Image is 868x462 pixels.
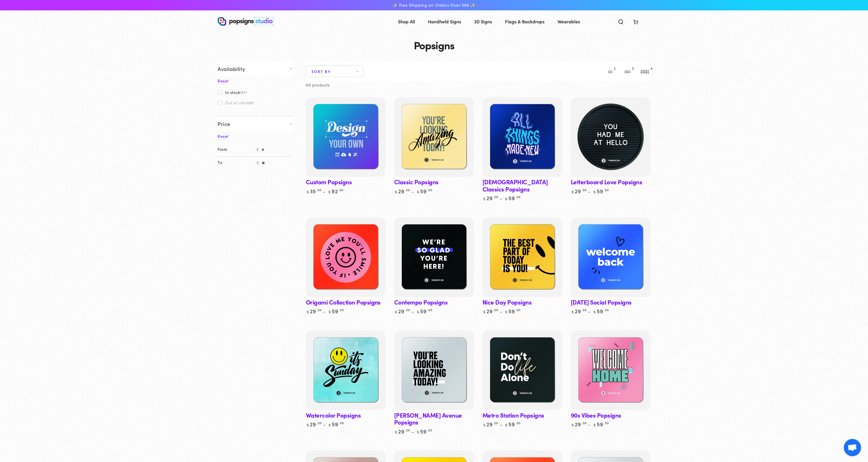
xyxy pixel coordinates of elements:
[482,330,562,410] a: Metro Station PopsignsMetro Station Popsigns
[482,217,562,297] a: Nice Day PopsignsNice Day Popsigns
[398,17,415,26] span: Shop All
[470,14,496,29] a: 3D Signs
[254,156,262,169] span: $
[218,156,254,169] label: To
[306,81,330,89] p: 60 products
[306,330,386,410] a: Watercolor PopsignsWatercolor Popsigns
[570,96,652,178] img: Letterboard Love Popsigns
[622,65,633,77] button: 3
[218,133,229,140] a: Reset
[392,3,476,8] span: ✨ Free Shipping on Orders Over $99 ✨
[501,14,549,29] a: Flags & Backdrops
[218,61,293,76] summary: Availability
[428,17,461,26] span: Handheld Signs
[474,17,492,26] span: 3D Signs
[482,97,562,177] a: Baptism Classics PopsignsBaptism Classics Popsigns
[218,65,245,72] span: Availability
[218,17,274,26] img: Popsigns Studio
[218,121,230,127] span: Price
[505,17,545,26] span: Flags & Backdrops
[306,97,386,177] a: Custom PopsignsCustom Popsigns
[306,65,364,77] summary: Sort by
[218,100,254,105] label: Out of stock
[218,90,247,95] label: In stock
[394,97,474,177] a: Classic PopsignsClassic Popsigns
[604,65,616,77] button: 2
[571,97,650,177] a: Letterboard Love PopsignsLetterboard Love Popsigns
[394,330,474,410] a: Ambrose Avenue PopsignsAmbrose Avenue Popsigns
[424,14,465,29] a: Handheld Signs
[571,217,650,297] a: Sunday Social PopsignsSunday Social Popsigns
[571,330,650,410] a: 90s Vibes Popsigns90s Vibes Popsigns
[218,143,254,156] label: From
[558,17,580,26] span: Wearables
[613,15,628,28] summary: Search our site
[218,39,650,51] h1: Popsigns
[844,439,861,456] div: Open chat
[394,217,474,297] a: Contempo PopsignsContempo Popsigns
[218,78,229,84] a: Reset
[394,14,419,29] a: Shop All
[240,91,247,94] span: (60)
[218,116,293,132] summary: Price
[254,143,262,156] span: $
[249,101,254,104] span: (0)
[553,14,584,29] a: Wearables
[306,217,386,297] a: Origami Collection PopsignsOrigami Collection Popsigns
